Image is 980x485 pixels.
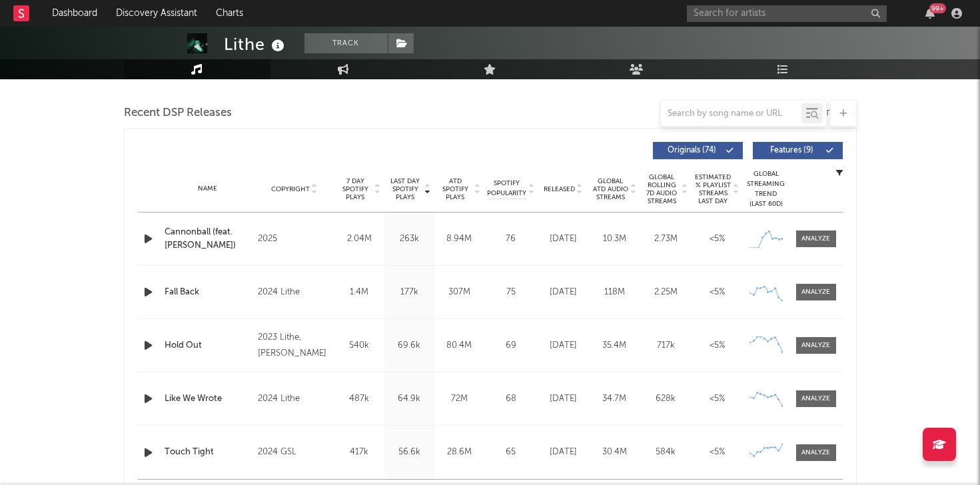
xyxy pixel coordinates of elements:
[338,392,381,406] div: 487k
[438,339,481,352] div: 80.4M
[388,392,431,406] div: 64.9k
[165,339,252,352] a: Hold Out
[258,231,330,247] div: 2025
[695,286,739,299] div: <5%
[388,233,431,246] div: 263k
[388,446,431,459] div: 56.6k
[653,142,743,159] button: Originals(74)
[388,177,423,201] span: Last Day Spotify Plays
[592,233,637,246] div: 10.3M
[438,446,481,459] div: 28.6M
[695,173,732,205] span: Estimated % Playlist Streams Last Day
[541,233,586,246] div: [DATE]
[165,392,252,406] a: Like We Wrote
[438,177,473,201] span: ATD Spotify Plays
[644,173,680,205] span: Global Rolling 7D Audio Streams
[695,233,739,246] div: <5%
[388,339,431,352] div: 69.6k
[661,109,801,119] input: Search by song name or URL
[438,233,481,246] div: 8.94M
[258,391,330,407] div: 2024 Lithe
[644,339,688,352] div: 717k
[541,446,586,459] div: [DATE]
[662,147,723,155] span: Originals ( 74 )
[746,169,786,209] div: Global Streaming Trend (Last 60D)
[165,286,252,299] a: Fall Back
[338,177,373,201] span: 7 Day Spotify Plays
[644,392,688,406] div: 628k
[592,446,637,459] div: 30.4M
[304,33,388,53] button: Track
[761,147,823,155] span: Features ( 9 )
[592,339,637,352] div: 35.4M
[929,3,946,13] div: 99 +
[258,444,330,460] div: 2024 GSL
[438,286,481,299] div: 307M
[224,33,288,55] div: Lithe
[541,339,586,352] div: [DATE]
[165,184,252,194] div: Name
[592,177,629,201] span: Global ATD Audio Streams
[695,446,739,459] div: <5%
[488,286,534,299] div: 75
[644,286,688,299] div: 2.25M
[592,286,637,299] div: 118M
[753,142,843,159] button: Features(9)
[488,233,534,246] div: 76
[695,339,739,352] div: <5%
[438,392,481,406] div: 72M
[271,185,310,193] span: Copyright
[687,5,887,22] input: Search for artists
[488,339,534,352] div: 69
[488,446,534,459] div: 65
[488,392,534,406] div: 68
[644,233,688,246] div: 2.73M
[695,392,739,406] div: <5%
[541,286,586,299] div: [DATE]
[165,446,252,459] a: Touch Tight
[338,286,381,299] div: 1.4M
[338,446,381,459] div: 417k
[258,330,330,362] div: 2023 Lithe,[PERSON_NAME]
[338,339,381,352] div: 540k
[541,392,586,406] div: [DATE]
[644,446,688,459] div: 584k
[388,286,431,299] div: 177k
[165,226,252,252] a: Cannonball (feat. [PERSON_NAME])
[338,233,381,246] div: 2.04M
[925,8,935,19] button: 99+
[258,284,330,300] div: 2024 Lithe
[487,179,526,199] span: Spotify Popularity
[592,392,637,406] div: 34.7M
[544,185,575,193] span: Released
